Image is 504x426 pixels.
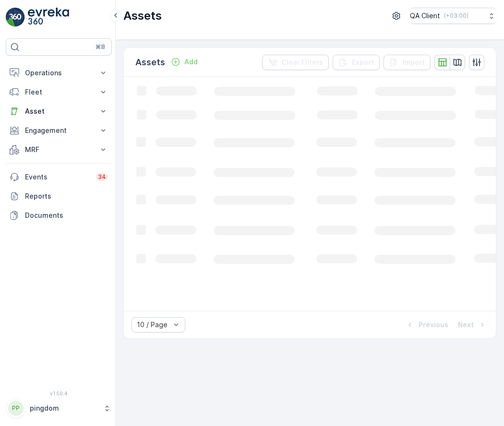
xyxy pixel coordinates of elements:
[25,211,108,220] p: Documents
[6,206,112,225] a: Documents
[457,319,488,331] button: Next
[25,145,93,154] p: MRF
[184,57,198,67] p: Add
[444,12,468,20] p: ( +03:00 )
[6,390,112,396] span: v 1.50.4
[167,56,202,68] button: Add
[6,140,112,159] button: MRF
[404,319,449,331] button: Previous
[6,102,112,121] button: Asset
[262,55,329,70] button: Clear Filters
[281,58,323,67] p: Clear Filters
[98,173,106,181] p: 34
[6,83,112,102] button: Fleet
[419,320,448,330] p: Previous
[352,58,374,67] p: Export
[25,106,93,116] p: Asset
[135,56,165,69] p: Assets
[6,398,112,418] button: PPpingdom
[403,58,425,67] p: Import
[96,43,105,51] p: ⌘B
[410,11,440,21] p: QA Client
[384,55,431,70] button: Import
[25,172,90,182] p: Events
[25,191,108,201] p: Reports
[28,8,69,27] img: logo_light-DOdMpM7g.png
[30,403,98,413] p: pingdom
[6,167,112,187] a: Events34
[25,87,93,97] p: Fleet
[6,8,25,27] img: logo
[6,187,112,206] a: Reports
[410,8,496,24] button: QA Client(+03:00)
[458,320,474,330] p: Next
[6,121,112,140] button: Engagement
[25,68,93,78] p: Operations
[333,55,380,70] button: Export
[25,126,93,135] p: Engagement
[8,401,24,416] div: PP
[123,8,162,24] p: Assets
[6,63,112,83] button: Operations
